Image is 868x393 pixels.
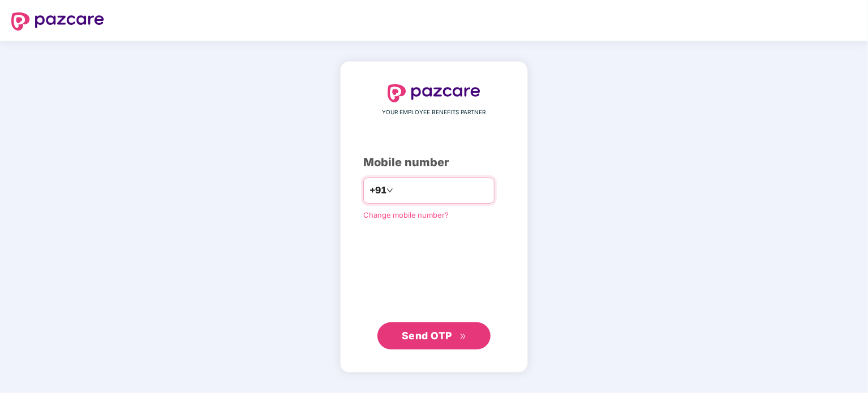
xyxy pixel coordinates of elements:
[363,210,449,219] a: Change mobile number?
[11,12,104,31] img: logo
[386,187,393,194] span: down
[388,84,480,102] img: logo
[402,330,452,342] span: Send OTP
[459,333,467,340] span: double-right
[377,322,491,349] button: Send OTPdouble-right
[363,154,505,171] div: Mobile number
[383,108,486,117] span: YOUR EMPLOYEE BENEFITS PARTNER
[369,183,386,197] span: +91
